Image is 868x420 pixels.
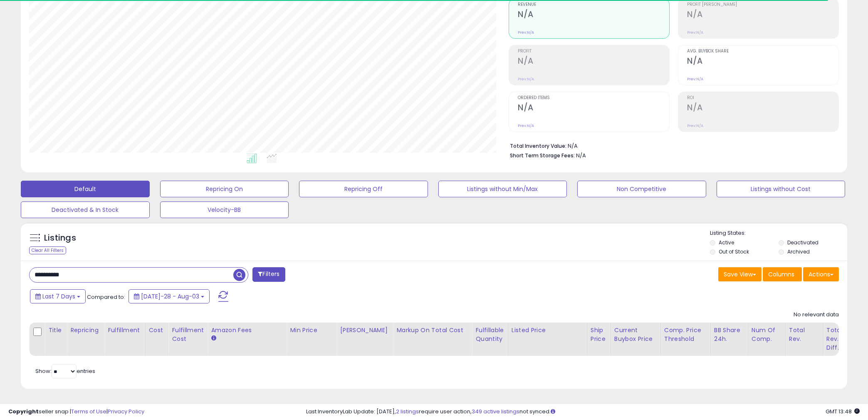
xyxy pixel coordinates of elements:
[35,367,95,375] span: Show: entries
[768,270,794,278] span: Columns
[518,30,534,35] small: Prev: N/A
[518,96,669,100] span: Ordered Items
[160,181,289,197] button: Repricing On
[29,246,66,254] div: Clear All Filters
[518,2,669,7] span: Revenue
[577,181,706,197] button: Non Competitive
[396,326,468,335] div: Markup on Total Cost
[512,326,584,335] div: Listed Price
[48,326,63,335] div: Title
[149,326,165,335] div: Cost
[687,123,703,128] small: Prev: N/A
[70,326,101,335] div: Repricing
[44,232,76,244] h5: Listings
[826,326,842,352] div: Total Rev. Diff.
[87,293,125,301] span: Compared to:
[591,326,607,343] div: Ship Price
[30,289,86,303] button: Last 7 Days
[826,408,860,415] span: 2025-08-11 13:48 GMT
[518,10,669,21] h2: N/A
[306,408,860,416] div: Last InventoryLab Update: [DATE], require user action, not synced.
[787,248,810,255] label: Archived
[794,311,839,319] div: No relevant data
[510,142,566,149] b: Total Inventory Value:
[510,140,833,150] li: N/A
[299,181,428,197] button: Repricing Off
[718,267,762,281] button: Save View
[719,248,749,255] label: Out of Stock
[290,326,333,335] div: Min Price
[714,326,744,343] div: BB Share 24h.
[160,201,289,218] button: Velocity-BB
[340,326,389,335] div: [PERSON_NAME]
[172,326,204,343] div: Fulfillment Cost
[687,30,703,35] small: Prev: N/A
[687,49,838,54] span: Avg. Buybox Share
[518,77,534,82] small: Prev: N/A
[396,408,419,415] a: 2 listings
[687,103,838,114] h2: N/A
[518,103,669,114] h2: N/A
[21,201,150,218] button: Deactivated & In Stock
[687,56,838,67] h2: N/A
[108,408,144,415] a: Privacy Policy
[8,408,39,415] strong: Copyright
[472,408,519,415] a: 349 active listings
[752,326,782,343] div: Num of Comp.
[141,292,199,301] span: [DATE]-28 - Aug-03
[21,181,150,197] button: Default
[438,181,567,197] button: Listings without Min/Max
[252,267,285,282] button: Filters
[129,289,210,303] button: [DATE]-28 - Aug-03
[518,56,669,67] h2: N/A
[211,335,216,342] small: Amazon Fees.
[518,123,534,128] small: Prev: N/A
[763,267,802,281] button: Columns
[803,267,839,281] button: Actions
[787,239,819,246] label: Deactivated
[576,152,586,159] span: N/A
[710,229,847,237] p: Listing States:
[687,96,838,100] span: ROI
[108,326,141,335] div: Fulfillment
[717,181,846,197] button: Listings without Cost
[687,77,703,82] small: Prev: N/A
[614,326,657,343] div: Current Buybox Price
[518,49,669,54] span: Profit
[8,408,144,416] div: seller snap | |
[687,2,838,7] span: Profit [PERSON_NAME]
[687,10,838,21] h2: N/A
[789,326,819,343] div: Total Rev.
[664,326,707,343] div: Comp. Price Threshold
[71,408,106,415] a: Terms of Use
[510,152,575,159] b: Short Term Storage Fees:
[393,323,472,356] th: The percentage added to the cost of goods (COGS) that forms the calculator for Min & Max prices.
[211,326,283,335] div: Amazon Fees
[42,292,75,301] span: Last 7 Days
[475,326,504,343] div: Fulfillable Quantity
[719,239,734,246] label: Active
